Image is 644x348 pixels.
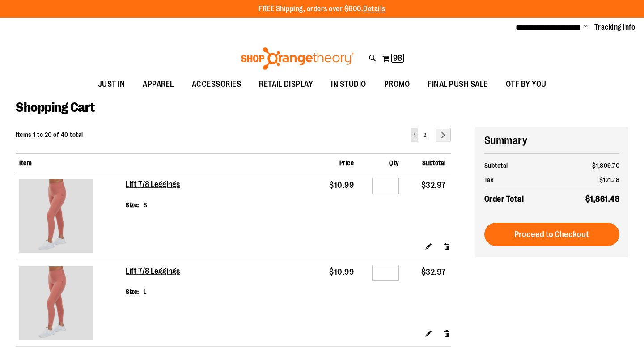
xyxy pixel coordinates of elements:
[143,74,174,94] span: APPAREL
[514,229,589,239] span: Proceed to Checkout
[484,133,620,148] h2: Summary
[98,74,125,94] span: JUST IN
[126,200,139,209] dt: Size
[259,74,313,94] span: RETAIL DISPLAY
[329,267,354,276] span: $10.99
[583,23,588,32] button: Account menu
[19,179,93,253] img: Lift 7/8 Leggings
[389,159,399,166] span: Qty
[183,74,250,95] a: ACCESSORIES
[428,74,488,94] span: FINAL PUSH SALE
[331,74,366,94] span: IN STUDIO
[414,132,415,138] span: 1
[250,74,322,95] a: RETAIL DISPLAY
[19,266,93,340] img: Lift 7/8 Leggings
[322,74,375,95] a: IN STUDIO
[16,100,95,115] span: Shopping Cart
[585,195,620,204] span: $1,861.48
[592,162,620,169] span: $1,899.70
[258,4,386,14] p: FREE Shipping, orders over $600.
[484,192,524,205] strong: Order Total
[89,74,134,95] a: JUST IN
[497,74,555,95] a: OTF BY YOU
[134,74,183,95] a: APPAREL
[484,223,620,246] button: Proceed to Checkout
[19,159,32,166] span: Item
[393,54,402,63] span: 98
[16,131,83,138] span: Items 1 to 20 of 40 total
[19,179,122,255] a: Lift 7/8 Leggings
[484,158,560,173] th: Subtotal
[375,74,419,95] a: PROMO
[421,267,446,276] span: $32.97
[363,5,386,13] a: Details
[384,74,410,94] span: PROMO
[506,74,547,94] span: OTF BY YOU
[339,159,354,166] span: Price
[126,267,180,276] a: Lift 7/8 Leggings
[443,242,451,251] a: Remove item
[484,173,560,187] th: Tax
[422,159,446,166] span: Subtotal
[329,181,354,190] span: $10.99
[424,132,426,138] span: 2
[240,47,356,70] img: Shop Orangetheory
[126,180,180,190] a: Lift 7/8 Leggings
[421,128,428,142] a: 2
[421,181,446,190] span: $32.97
[443,329,451,338] a: Remove item
[19,266,122,342] a: Lift 7/8 Leggings
[419,74,497,95] a: FINAL PUSH SALE
[594,22,636,32] a: Tracking Info
[144,200,148,209] dd: S
[192,74,241,94] span: ACCESSORIES
[144,287,147,296] dd: L
[126,287,139,296] dt: Size
[599,176,620,183] span: $121.78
